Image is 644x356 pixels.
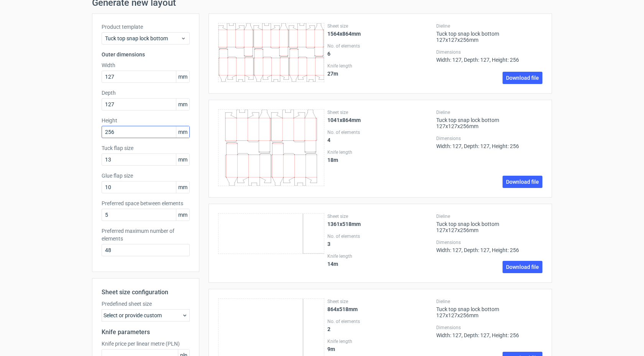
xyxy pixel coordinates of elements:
[436,213,542,233] div: Tuck top snap lock bottom 127x127x256mm
[327,298,434,305] label: Sheet size
[327,43,434,49] label: No. of elements
[327,31,361,37] strong: 1564x864mm
[436,325,542,331] label: Dimensions
[176,126,189,138] span: mm
[102,89,190,97] label: Depth
[436,109,542,115] label: Dieline
[436,49,542,55] label: Dimensions
[327,157,338,163] strong: 18 m
[327,63,434,69] label: Knife length
[102,328,190,337] h2: Knife parameters
[327,137,330,143] strong: 4
[503,261,542,273] a: Download file
[102,309,190,321] div: Select or provide custom
[436,135,542,142] label: Dimensions
[327,23,434,29] label: Sheet size
[102,227,190,242] label: Preferred maximum number of elements
[327,109,434,115] label: Sheet size
[102,23,190,31] label: Product template
[436,49,542,63] div: Width: 127, Depth: 127, Height: 256
[436,135,542,149] div: Width: 127, Depth: 127, Height: 256
[327,261,338,267] strong: 14 m
[436,213,542,219] label: Dieline
[436,239,542,253] div: Width: 127, Depth: 127, Height: 256
[436,23,542,43] div: Tuck top snap lock bottom 127x127x256mm
[102,117,190,124] label: Height
[102,172,190,180] label: Glue flap size
[436,109,542,129] div: Tuck top snap lock bottom 127x127x256mm
[327,221,361,227] strong: 1361x518mm
[503,72,542,84] a: Download file
[102,51,190,58] h3: Outer dimensions
[176,99,189,110] span: mm
[327,338,434,344] label: Knife length
[327,51,330,57] strong: 6
[176,71,189,82] span: mm
[436,325,542,338] div: Width: 127, Depth: 127, Height: 256
[327,306,358,312] strong: 864x518mm
[327,241,330,247] strong: 3
[327,213,434,219] label: Sheet size
[436,298,542,305] label: Dieline
[503,176,542,188] a: Download file
[327,346,335,352] strong: 9 m
[436,239,542,246] label: Dimensions
[327,117,361,123] strong: 1041x864mm
[327,71,338,77] strong: 27 m
[176,154,189,165] span: mm
[327,129,434,135] label: No. of elements
[102,300,190,308] label: Predefined sheet size
[102,61,190,69] label: Width
[176,209,189,221] span: mm
[327,233,434,239] label: No. of elements
[105,35,181,42] span: Tuck top snap lock bottom
[327,149,434,155] label: Knife length
[436,23,542,29] label: Dieline
[176,181,189,193] span: mm
[102,340,190,348] label: Knife price per linear metre (PLN)
[436,298,542,318] div: Tuck top snap lock bottom 127x127x256mm
[102,199,190,207] label: Preferred space between elements
[327,253,434,259] label: Knife length
[327,318,434,325] label: No. of elements
[102,288,190,297] h2: Sheet size configuration
[327,326,330,332] strong: 2
[102,144,190,152] label: Tuck flap size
